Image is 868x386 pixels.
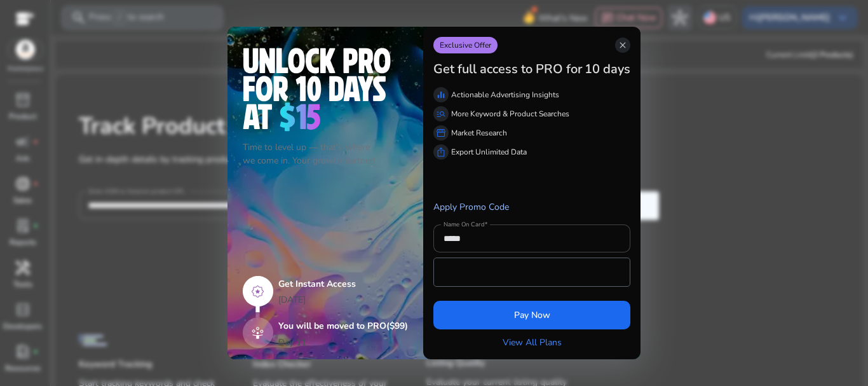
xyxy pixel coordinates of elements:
p: More Keyword & Product Searches [451,108,569,120]
mat-label: Name On Card [444,220,484,229]
span: ($99) [386,320,408,332]
button: Pay Now [433,301,630,329]
p: Exclusive Offer [433,37,498,53]
span: close [618,40,628,50]
span: Pay Now [514,308,550,322]
h5: You will be moved to PRO [278,321,408,332]
p: Day 11 [278,336,306,349]
p: Export Unlimited Data [451,146,527,158]
h3: Get full access to PRO for [433,62,582,77]
p: [DATE] [278,293,408,307]
a: View All Plans [503,336,562,349]
iframe: Secure payment input frame [440,259,623,285]
p: Time to level up — that's where we come in. Your growth partner! [243,141,408,167]
span: ios_share [436,147,446,157]
span: storefront [436,128,446,138]
p: Actionable Advertising Insights [451,89,559,100]
h5: Get Instant Access [278,279,408,290]
span: equalizer [436,90,446,100]
a: Apply Promo Code [433,201,509,213]
p: Market Research [451,127,507,139]
span: manage_search [436,109,446,119]
h3: 10 days [585,62,630,77]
